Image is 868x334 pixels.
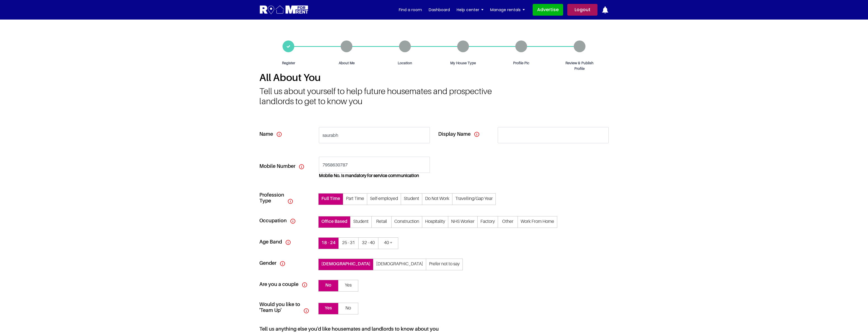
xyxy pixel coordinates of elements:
[401,193,422,205] span: Student
[602,6,609,13] img: ic-notification
[391,216,422,228] span: Construction
[290,219,295,224] img: Info Icon
[474,132,479,137] img: Info Icon
[259,163,298,172] h5: Mobile Number
[318,280,338,292] span: No
[318,303,338,314] span: Yes
[319,173,419,178] b: Mobile No. is mandatory for service communication
[338,303,358,314] span: No
[259,192,287,207] h5: Profession Type
[426,259,463,270] span: Prefer not to say
[299,164,304,169] img: Mobile Number
[259,218,290,226] h5: Occupation
[563,60,596,71] span: Review & Publish Profile
[446,60,480,66] span: My House Type
[259,86,609,106] h3: Tell us about yourself to help future housemates and prospective landlords to get to know you
[259,5,309,15] img: Logo for Room for Rent, featuring a welcoming design with a house icon and modern typography
[277,132,282,137] img: Info Icon
[477,216,498,228] span: Factory
[259,281,301,290] h5: Are you a couple
[498,216,518,228] span: Other
[259,71,609,86] h2: All About You
[338,280,358,292] span: Yes
[318,193,343,205] span: Full Time
[330,60,363,66] span: About Me
[338,237,359,249] span: 25 - 31
[490,6,525,14] a: Manage rentals
[452,193,496,205] span: Travelling/Gap Year
[259,239,285,248] h5: Age Band
[367,193,401,205] span: Self-employed
[343,193,367,205] span: Part Time
[259,260,279,269] h5: Gender
[259,301,303,316] h5: Would you like to 'Team Up'
[504,60,538,66] span: Profile Pic
[259,131,276,140] h5: Name
[358,237,378,249] span: 32 - 40
[302,282,307,287] img: Info Icon
[388,60,422,66] span: Location
[533,4,563,16] a: Advertise
[422,216,448,228] span: Hospitality
[457,6,483,14] a: Help center
[304,308,309,313] img: Info Icon
[318,237,339,249] span: 18 - 24
[319,157,430,173] input: UK mobile Number
[422,193,452,205] span: Do Not Work
[399,6,422,14] a: Find a room
[371,216,392,228] span: Retail
[280,261,285,266] img: Info Icon
[429,6,450,14] a: Dashboard
[272,60,305,66] span: Register
[318,259,373,270] span: [DEMOGRAPHIC_DATA]
[350,216,372,228] span: Student
[286,240,291,245] img: Info Icon
[318,216,350,228] span: Office Based
[259,326,439,332] label: Tell us anything else you'd like housemates and landlords to know about you
[378,237,398,249] span: 40 +
[373,259,426,270] span: [DEMOGRAPHIC_DATA]
[518,216,557,228] span: Work From Home
[288,199,293,204] img: Info Icon
[567,4,597,16] a: Logout
[438,131,473,140] h5: Display Name
[448,216,478,228] span: NHS Worker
